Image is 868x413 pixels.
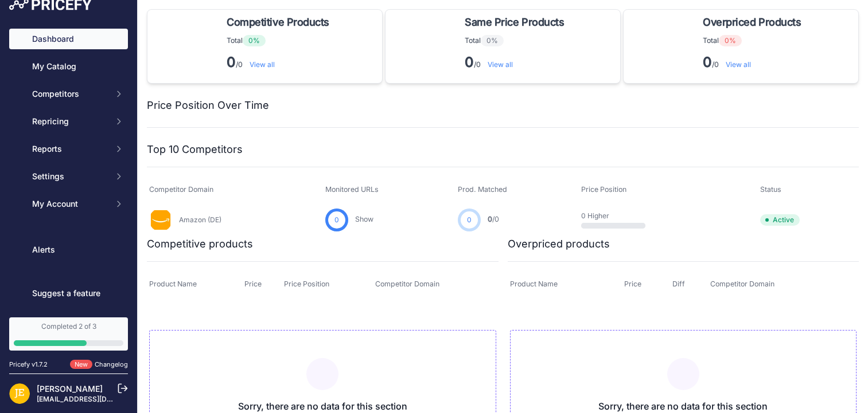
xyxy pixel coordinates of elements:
[9,111,128,132] button: Repricing
[32,171,107,182] span: Settings
[227,54,236,70] strong: 0
[243,35,266,46] span: 0%
[32,116,107,127] span: Repricing
[37,384,103,394] a: [PERSON_NAME]
[458,185,507,194] span: Prod. Matched
[147,141,243,158] h2: Top 10 Competitors
[465,35,569,46] p: Total
[250,60,275,69] a: View all
[147,236,253,252] h2: Competitive products
[149,185,213,194] span: Competitor Domain
[227,14,329,30] span: Competitive Products
[710,280,774,288] span: Competitor Domain
[9,317,128,351] a: Completed 2 of 3
[9,194,128,214] button: My Account
[581,185,626,194] span: Price Position
[703,54,712,70] strong: 0
[227,35,334,46] p: Total
[9,29,128,49] a: Dashboard
[159,399,486,413] h3: Sorry, there are no data for this section
[9,84,128,104] button: Competitors
[672,280,685,288] span: Diff
[9,239,128,260] a: Alerts
[488,215,492,223] span: 0
[149,280,197,288] span: Product Name
[32,143,107,155] span: Reports
[465,14,564,30] span: Same Price Products
[32,198,107,210] span: My Account
[244,280,262,288] span: Price
[703,35,805,46] p: Total
[760,214,800,226] span: Active
[9,360,48,369] div: Pricefy v1.7.2
[32,88,107,100] span: Competitors
[760,185,781,194] span: Status
[9,166,128,187] button: Settings
[227,53,334,72] p: /0
[179,215,221,224] a: Amazon (DE)
[510,280,558,288] span: Product Name
[375,280,439,288] span: Competitor Domain
[325,185,379,194] span: Monitored URLs
[488,60,513,69] a: View all
[581,211,655,221] p: 0 Higher
[14,322,123,331] div: Completed 2 of 3
[467,215,472,225] span: 0
[355,215,373,223] a: Show
[37,395,157,403] a: [EMAIL_ADDRESS][DOMAIN_NAME]
[334,215,339,225] span: 0
[508,236,610,252] h2: Overpriced products
[9,139,128,159] button: Reports
[703,14,801,30] span: Overpriced Products
[719,35,742,46] span: 0%
[488,215,499,223] a: 0/0
[481,35,504,46] span: 0%
[70,360,92,369] span: New
[9,56,128,77] a: My Catalog
[465,53,569,72] p: /0
[624,280,641,288] span: Price
[9,29,128,304] nav: Sidebar
[9,283,128,304] a: Suggest a feature
[95,360,128,368] a: Changelog
[465,54,474,70] strong: 0
[703,53,805,72] p: /0
[284,280,329,288] span: Price Position
[726,60,751,69] a: View all
[520,399,847,413] h3: Sorry, there are no data for this section
[147,97,269,113] h2: Price Position Over Time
